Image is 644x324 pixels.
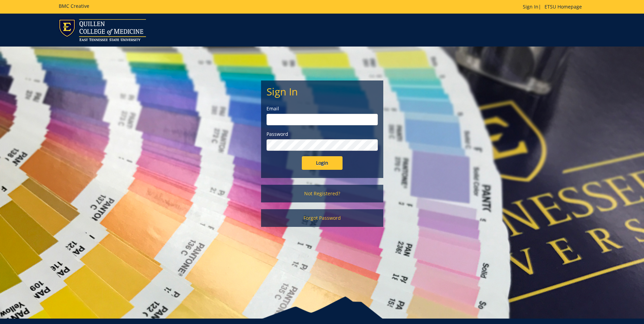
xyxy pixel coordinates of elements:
[302,156,343,170] input: Login
[59,19,146,41] img: ETSU logo
[523,3,538,10] a: Sign In
[541,3,585,10] a: ETSU Homepage
[266,86,378,97] h2: Sign In
[59,3,89,8] h5: BMC Creative
[266,131,378,138] label: Password
[266,105,378,112] label: Email
[261,185,383,202] a: Not Registered?
[523,3,585,10] p: |
[261,209,383,227] a: Forgot Password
